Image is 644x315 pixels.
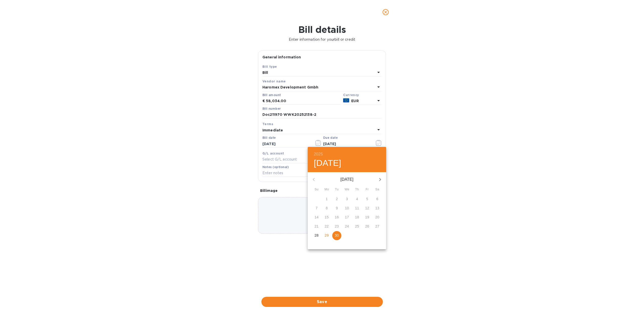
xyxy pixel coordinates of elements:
p: [DATE] [320,176,374,183]
button: 2025 [314,151,323,158]
button: [DATE] [314,158,341,168]
span: Tu [332,187,341,192]
span: Sa [373,187,382,192]
span: Th [352,187,362,192]
p: 30 [335,233,339,238]
span: Fr [363,187,372,192]
span: Su [312,187,321,192]
button: 28 [312,231,321,240]
span: We [342,187,351,192]
p: 29 [325,233,329,238]
p: 28 [315,233,319,238]
button: 30 [332,231,341,240]
span: Mo [322,187,331,192]
button: 29 [322,231,331,240]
